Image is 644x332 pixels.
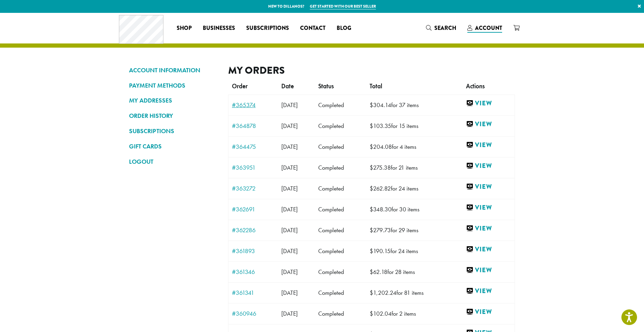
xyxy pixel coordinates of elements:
a: #362691 [232,206,274,212]
td: for 30 items [366,199,462,220]
a: View [466,141,511,149]
span: [DATE] [281,310,298,317]
span: [DATE] [281,101,298,109]
a: SUBSCRIPTIONS [129,125,218,137]
td: Completed [315,220,366,241]
span: $ [370,205,373,213]
h2: My Orders [228,64,515,76]
a: Get started with our best seller [310,3,376,9]
span: 190.15 [370,247,391,255]
a: Search [420,22,462,34]
a: #363272 [232,185,274,192]
td: Completed [315,199,366,220]
span: Order [232,82,248,90]
span: Date [281,82,294,90]
a: View [466,99,511,108]
span: 102.04 [370,310,392,317]
a: #361341 [232,290,274,296]
a: View [466,287,511,295]
span: [DATE] [281,289,298,297]
span: $ [370,289,373,297]
a: #362286 [232,227,274,233]
span: 103.35 [370,122,391,130]
span: 204.08 [370,143,392,151]
a: LOGOUT [129,156,218,168]
td: Completed [315,95,366,115]
a: View [466,224,511,233]
span: [DATE] [281,122,298,130]
td: Completed [315,241,366,261]
span: Blog [337,24,351,33]
span: Contact [300,24,325,33]
a: #364475 [232,144,274,150]
a: ORDER HISTORY [129,110,218,122]
a: View [466,245,511,254]
span: $ [370,101,373,109]
td: for 24 items [366,178,462,199]
a: #363951 [232,164,274,171]
span: [DATE] [281,247,298,255]
td: for 15 items [366,115,462,136]
span: Account [475,24,502,32]
td: Completed [315,282,366,303]
a: PAYMENT METHODS [129,80,218,91]
td: for 81 items [366,282,462,303]
span: $ [370,247,373,255]
td: for 37 items [366,95,462,115]
td: for 21 items [366,157,462,178]
span: 62.18 [370,268,387,276]
span: [DATE] [281,185,298,192]
td: Completed [315,115,366,136]
span: $ [370,310,373,317]
td: for 29 items [366,220,462,241]
span: $ [370,185,373,192]
span: 279.73 [370,226,391,234]
span: [DATE] [281,164,298,171]
span: Search [434,24,456,32]
span: 262.82 [370,185,391,192]
a: #365374 [232,102,274,108]
a: #364878 [232,123,274,129]
td: Completed [315,157,366,178]
span: 275.38 [370,164,391,171]
td: Completed [315,178,366,199]
td: Completed [315,136,366,157]
a: View [466,203,511,212]
span: Total [370,82,382,90]
a: #361893 [232,248,274,254]
a: #361346 [232,269,274,275]
span: $ [370,143,373,151]
a: ACCOUNT INFORMATION [129,64,218,76]
td: Completed [315,303,366,324]
span: Status [318,82,334,90]
a: View [466,308,511,316]
td: for 28 items [366,261,462,282]
a: View [466,162,511,170]
span: Businesses [203,24,235,33]
td: for 24 items [366,241,462,261]
span: Subscriptions [246,24,289,33]
a: View [466,183,511,191]
span: [DATE] [281,143,298,151]
td: for 4 items [366,136,462,157]
span: $ [370,268,373,276]
a: MY ADDRESSES [129,95,218,106]
span: [DATE] [281,205,298,213]
span: $ [370,122,373,130]
td: for 2 items [366,303,462,324]
a: Shop [171,23,197,34]
a: View [466,266,511,275]
span: [DATE] [281,226,298,234]
span: [DATE] [281,268,298,276]
a: #360946 [232,310,274,317]
span: Shop [177,24,192,33]
span: 348.30 [370,205,392,213]
span: $ [370,226,373,234]
span: Actions [466,82,485,90]
span: $ [370,164,373,171]
span: 304.14 [370,101,391,109]
span: 1,202.24 [370,289,396,297]
a: GIFT CARDS [129,140,218,152]
a: View [466,120,511,129]
td: Completed [315,261,366,282]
